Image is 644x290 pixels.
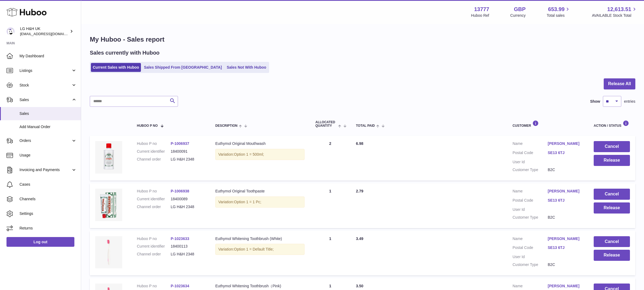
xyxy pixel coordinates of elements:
[19,226,77,231] span: Returns
[547,6,571,18] a: 653.99 Total sales
[215,141,305,146] div: Euthymol Original Mouthwash
[19,111,77,116] span: Sales
[215,236,305,241] div: Euthymol Whitening Toothbrush (White)
[356,284,363,288] span: 3.50
[90,35,635,44] h1: My Huboo - Sales report
[594,155,630,166] button: Release
[234,200,261,204] span: Option 1 = 1 Pc;
[171,244,204,249] dd: 18400113
[215,149,305,160] div: Variation:
[6,237,74,247] a: Log out
[137,149,171,154] dt: Current identifier
[513,159,548,165] dt: User Id
[594,250,630,261] button: Release
[592,13,638,18] span: AVAILABLE Stock Total
[234,247,274,251] span: Option 1 = Default Title;
[310,231,351,276] td: 1
[171,141,189,146] a: P-1006937
[137,236,171,241] dt: Huboo P no
[137,141,171,146] dt: Huboo P no
[215,196,305,208] div: Variation:
[607,6,631,13] span: 12,613.51
[513,141,548,148] dt: Name
[513,167,548,172] dt: Customer Type
[548,215,583,220] dd: B2C
[19,138,71,143] span: Orders
[137,284,171,289] dt: Huboo P no
[471,13,489,18] div: Huboo Ref
[137,252,171,257] dt: Channel order
[95,236,122,269] img: resize.webp
[19,182,77,187] span: Cases
[215,244,305,255] div: Variation:
[137,189,171,194] dt: Huboo P no
[548,141,583,146] a: [PERSON_NAME]
[513,150,548,157] dt: Postal Code
[547,13,571,18] span: Total sales
[548,198,583,203] a: SE13 6TJ
[356,124,375,128] span: Total paid
[594,189,630,200] button: Cancel
[624,99,635,104] span: entries
[137,124,158,128] span: Huboo P no
[137,157,171,162] dt: Channel order
[356,189,363,193] span: 2.79
[137,196,171,202] dt: Current identifier
[171,236,189,241] a: P-1023633
[91,63,141,72] a: Current Sales with Huboo
[513,207,548,212] dt: User Id
[548,284,583,289] a: [PERSON_NAME]
[548,245,583,250] a: SE13 6TJ
[90,49,160,56] h2: Sales currently with Huboo
[548,189,583,194] a: [PERSON_NAME]
[171,252,204,257] dd: LG H&H 2348
[95,189,122,221] img: Euthymol_Original_Toothpaste_Image-1.webp
[510,13,526,18] div: Currency
[137,244,171,249] dt: Current identifier
[19,97,71,102] span: Sales
[19,153,77,158] span: Usage
[513,189,548,195] dt: Name
[548,150,583,155] a: SE13 6TJ
[215,284,305,289] div: Euthymol Whitening Toothbrush（Pink)
[513,120,583,128] div: Customer
[548,236,583,241] a: [PERSON_NAME]
[19,124,77,129] span: Add Manual Order
[513,245,548,252] dt: Postal Code
[513,236,548,243] dt: Name
[592,6,638,18] a: 12,613.51 AVAILABLE Stock Total
[548,6,564,13] span: 653.99
[604,78,635,89] button: Release All
[548,167,583,172] dd: B2C
[513,254,548,259] dt: User Id
[142,63,224,72] a: Sales Shipped From [GEOGRAPHIC_DATA]
[548,262,583,267] dd: B2C
[19,167,71,172] span: Invoicing and Payments
[513,198,548,204] dt: Postal Code
[19,54,77,59] span: My Dashboard
[234,152,264,156] span: Option 1 = 500ml;
[171,284,189,288] a: P-1023634
[513,215,548,220] dt: Customer Type
[310,183,351,228] td: 1
[513,262,548,267] dt: Customer Type
[356,236,363,241] span: 3.49
[310,136,351,181] td: 2
[513,284,548,290] dt: Name
[171,189,189,193] a: P-1006938
[171,196,204,202] dd: 18400089
[474,6,489,13] strong: 13777
[20,26,69,36] div: LG H&H UK
[594,120,630,128] div: Action / Status
[20,32,80,36] span: [EMAIL_ADDRESS][DOMAIN_NAME]
[19,68,71,73] span: Listings
[215,124,237,128] span: Description
[514,6,526,13] strong: GBP
[594,202,630,214] button: Release
[171,149,204,154] dd: 18400091
[171,204,204,209] dd: LG H&H 2348
[215,189,305,194] div: Euthymol Original Toothpaste
[171,157,204,162] dd: LG H&H 2348
[315,121,337,128] span: ALLOCATED Quantity
[594,141,630,152] button: Cancel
